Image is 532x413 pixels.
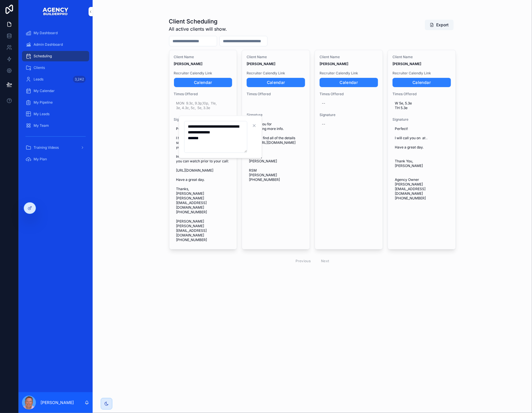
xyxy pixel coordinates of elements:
a: Client Name[PERSON_NAME]Recruiter Calendly LinkCalendarTimes Offered--Signature-- [315,50,383,249]
span: All active clients will show. [169,25,227,32]
span: Thank you for requesting more info. You can find all of the details here: [URL][DOMAIN_NAME] Than... [249,122,303,182]
span: Client Name [247,55,305,59]
strong: [PERSON_NAME] [247,62,275,66]
span: Signature [174,117,232,122]
span: Times Offered [174,92,232,96]
a: Scheduling [22,51,89,61]
a: Calendar [320,78,378,87]
a: Leads3,242 [22,74,89,85]
a: Client Name[PERSON_NAME]Recruiter Calendly LinkCalendarTimes OfferedW 5e, 5.3e TH 5.3eSignaturePe... [388,50,456,249]
a: Calendar [247,78,305,87]
span: Admin Dashboard [34,42,63,47]
strong: [PERSON_NAME] [174,62,203,66]
button: Export [425,20,454,30]
span: Client Name [320,55,378,59]
a: My Team [22,120,89,131]
span: My Leads [34,112,49,116]
a: Admin Dashboard [22,39,89,50]
a: My Plan [22,154,89,164]
span: Client Name [392,55,451,59]
span: Signature [392,117,451,122]
span: Client Name [174,55,232,59]
span: Times Offered [247,92,305,96]
span: Times Offered [392,92,451,96]
span: Perfect! I will call you on at . Have a great day. Thank You, [PERSON_NAME] Agency Owner [PERSON_... [395,126,449,201]
p: [PERSON_NAME] [41,400,74,405]
span: W 5e, 5.3e TH 5.3e [395,101,449,110]
span: My Pipeline [34,100,53,105]
span: Times Offered [320,92,378,96]
a: My Dashboard [22,28,89,38]
a: Client Name[PERSON_NAME]Recruiter Calendly LinkCalendarTimes OfferedSignatureThank you for reques... [242,50,310,249]
a: My Pipeline [22,97,89,108]
span: Recruiter Calendly Link [174,71,232,76]
a: My Calendar [22,86,89,96]
a: Clients [22,63,89,73]
div: scrollable content [19,23,93,173]
span: Recruiter Calendly Link [320,71,378,76]
span: Leads [34,77,43,82]
span: MON 9.3c, 9.3p,10p, 11e, 3e, 4.3c, 5c, 5e, 3.3e [176,101,230,110]
strong: [PERSON_NAME] [320,62,348,66]
div: -- [322,101,325,106]
span: My Calendar [34,89,55,93]
span: Training Videos [34,145,59,150]
span: My Team [34,123,49,128]
strong: [PERSON_NAME] [392,62,421,66]
a: Calendar [174,78,232,87]
span: Scheduling [34,54,52,58]
div: 3,242 [73,76,86,83]
span: Perfect! I have added you to our schedule and one of us will call you on at . In the meantime, he... [176,126,230,242]
span: Signature [247,113,305,117]
h1: Client Scheduling [169,17,227,25]
span: Recruiter Calendly Link [247,71,305,76]
span: My Plan [34,157,47,161]
a: Calendar [392,78,451,87]
div: -- [322,122,325,126]
img: App logo [42,7,69,16]
span: Recruiter Calendly Link [392,71,451,76]
span: My Dashboard [34,31,58,35]
a: My Leads [22,109,89,119]
span: Clients [34,65,45,70]
span: Signature [320,113,378,117]
a: Client Name[PERSON_NAME]Recruiter Calendly LinkCalendarTimes OfferedMON 9.3c, 9.3p,10p, 11e, 3e, ... [169,50,237,249]
a: Training Videos [22,142,89,153]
